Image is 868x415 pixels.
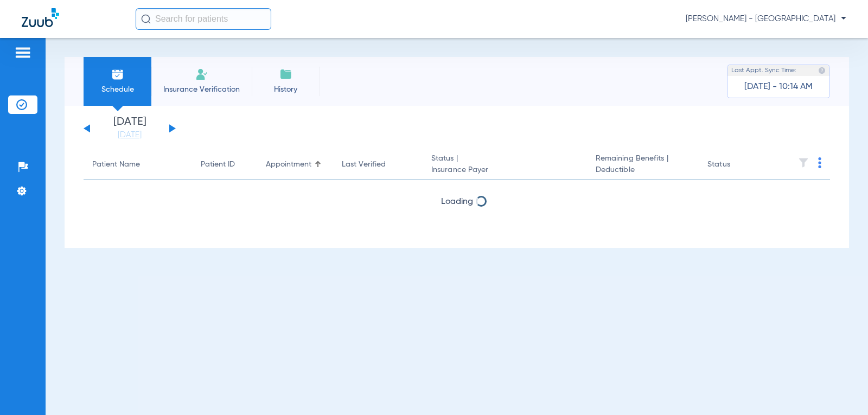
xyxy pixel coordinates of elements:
span: Last Appt. Sync Time: [731,65,796,76]
span: [DATE] - 10:14 AM [744,81,813,92]
img: hamburger-icon [14,46,31,59]
th: Status [699,150,772,180]
div: Last Verified [342,159,386,170]
span: Loading [441,197,473,206]
th: Status | [423,150,587,180]
div: Patient ID [201,159,248,170]
img: Schedule [111,68,124,81]
span: [PERSON_NAME] - [GEOGRAPHIC_DATA] [686,14,846,24]
span: Deductible [596,164,690,176]
li: [DATE] [97,117,162,141]
div: Appointment [266,159,311,170]
img: Zuub Logo [22,8,59,27]
th: Remaining Benefits | [587,150,699,180]
div: Last Verified [342,159,414,170]
div: Patient ID [201,159,235,170]
span: Insurance Verification [159,84,244,95]
img: Manual Insurance Verification [195,68,208,81]
img: group-dot-blue.svg [818,157,821,168]
div: Patient Name [92,159,140,170]
img: Search Icon [141,14,151,24]
span: Schedule [92,84,143,95]
img: History [279,68,292,81]
input: Search for patients [136,8,271,30]
img: filter.svg [798,157,809,168]
a: [DATE] [97,130,162,141]
span: History [260,84,311,95]
div: Appointment [266,159,324,170]
img: last sync help info [818,67,826,74]
div: Patient Name [92,159,183,170]
span: Insurance Payer [431,164,578,176]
